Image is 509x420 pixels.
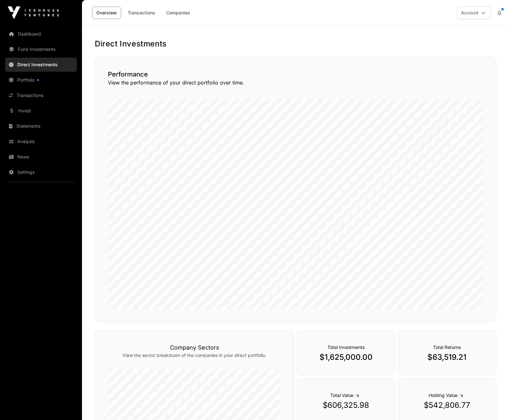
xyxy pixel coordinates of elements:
[457,6,491,19] button: Account
[124,7,159,19] a: Transactions
[162,7,194,19] a: Companies
[5,58,77,72] a: Direct Investments
[5,134,77,149] a: Analysis
[5,73,77,87] a: Portfolio
[5,104,77,118] a: Invest
[310,400,382,410] p: $606,325.98
[5,119,77,133] a: Statements
[310,352,382,362] p: $1,625,000.00
[429,392,465,398] span: Holding Value
[92,7,121,19] a: Overview
[411,400,483,410] p: $542,806.77
[5,42,77,56] a: Fund Investments
[433,344,461,350] span: Total Returns
[108,343,281,352] h3: Company Sectors
[5,165,77,179] a: Settings
[95,39,496,49] h1: Direct Investments
[5,150,77,164] a: News
[411,352,483,362] p: $63,519.21
[327,344,365,350] span: Total Investments
[108,352,281,359] p: View the sector breakdown of the companies in your direct portfolio.
[8,6,59,19] img: Icehouse Ventures Logo
[330,392,361,398] span: Total Value
[108,79,483,86] p: View the performance of your direct portfolio over time.
[477,389,509,420] iframe: Chat Widget
[5,27,77,41] a: Dashboard
[108,70,483,79] h2: Performance
[5,88,77,102] a: Transactions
